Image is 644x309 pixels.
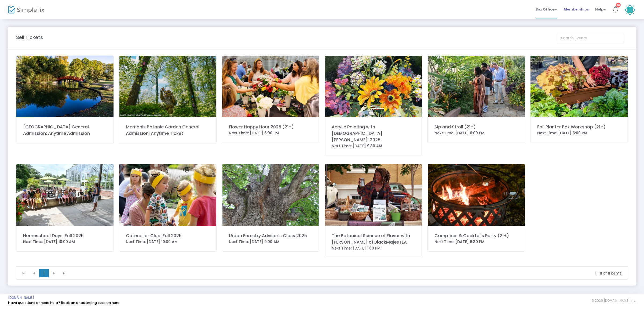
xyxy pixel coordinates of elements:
div: Next Time: [DATE] 6:30 PM [434,239,518,245]
m-panel-title: Sell Tickets [16,34,43,41]
div: Next Time: [DATE] 1:00 PM [332,245,415,251]
div: Flower Happy Hour 2025 (21+) [229,124,313,130]
input: Search Events [557,33,624,43]
img: 638716849487091985638582054281118877Rhodes-fall-23-OliviaWall1.png [325,56,422,117]
div: [GEOGRAPHIC_DATA] General Admission: Anytime Admission [23,124,107,137]
div: Next Time: [DATE] 10:00 AM [23,239,107,245]
div: Next Time: [DATE] 10:00 AM [126,239,210,245]
a: [DOMAIN_NAME] [8,296,34,300]
div: The Botanical Science of Flavor with [PERSON_NAME] of BlackMajesTEA [332,233,415,245]
img: FallPlantersClass-CarleeZamora-OliviaWall.jpg [530,56,628,117]
div: Campfires & Cocktails Party (21+) [434,233,518,239]
span: © 2025 [DOMAIN_NAME] Inc. [591,299,636,303]
div: Next Time: [DATE] 9:30 AM [332,143,415,149]
img: JapaneseGarden.JPG [16,56,114,117]
div: Next Time: [DATE] 6:00 PM [229,130,313,136]
span: Box Office [536,7,557,12]
span: Help [595,7,606,12]
div: 16 [616,3,621,8]
div: Sip and Stroll (21+) [434,124,518,130]
img: Nadia-Herbs-CarleeZamora-OliviaWall.jpeg [325,164,422,226]
img: 638791207153523448DSC00677SR-simpletix.png [119,56,216,117]
span: Memberships [564,2,589,16]
div: Memphis Botanic Garden General Admission: Anytime Ticket [126,124,210,137]
div: Caterpillar Club: Fall 2025 [126,233,210,239]
img: Tropic0087-CarleeZamora-OliviaWall.JPG [428,56,525,117]
div: Next Time: [DATE] 6:00 PM [537,130,621,136]
img: MBG-FlowerPowerJuly-8846.jpg [222,56,319,117]
div: Urban Forestry Advisor's Class 2025 [229,233,313,239]
div: Fall Planter Box Workshop (21+) [537,124,621,130]
img: 2407200003-JulieOBryan-OliviaWall.JPG [16,164,114,226]
div: Next Time: [DATE] 6:00 PM [434,130,518,136]
div: Next Time: [DATE] 9:00 AM [229,239,313,245]
div: Acrylic Painting with [DEMOGRAPHIC_DATA][PERSON_NAME]: 2025 [332,124,415,143]
a: Have questions or need help? Book an onboarding session here [8,300,119,305]
img: CaterpillarClub-1335.jpg [119,164,216,226]
div: Homeschool Days: Fall 2025 [23,233,107,239]
img: 6387912948428690802013-10-04-11.52.32-OliviaWall1.png [222,164,319,226]
img: 20OCT23266-GinaHarris-OliviaWall.JPG [428,164,525,226]
kendo-pager-info: 1 - 11 of 11 items [73,271,622,276]
span: Page 1 [39,269,49,277]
